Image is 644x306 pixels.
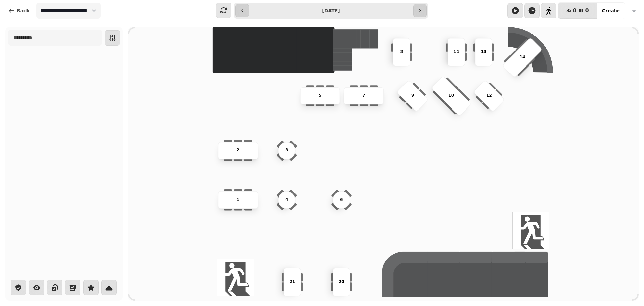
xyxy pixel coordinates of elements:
p: 12 [486,93,492,99]
button: 00 [558,3,597,19]
p: 5 [319,93,322,99]
p: 20 [339,279,344,285]
span: 0 [585,8,589,13]
p: 13 [481,49,486,55]
span: Create [602,8,620,13]
p: 2 [236,147,239,154]
span: Back [17,8,30,13]
p: 8 [400,49,403,55]
button: Back [3,3,35,19]
p: 10 [448,93,454,99]
p: 7 [362,93,365,99]
p: 1 [236,197,239,203]
p: 11 [453,49,459,55]
span: 0 [573,8,576,13]
button: Create [597,3,625,19]
p: 14 [520,54,525,60]
p: 6 [340,197,343,203]
p: 3 [285,147,288,154]
p: 9 [411,93,414,99]
p: 4 [285,197,288,203]
p: 21 [289,279,295,285]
